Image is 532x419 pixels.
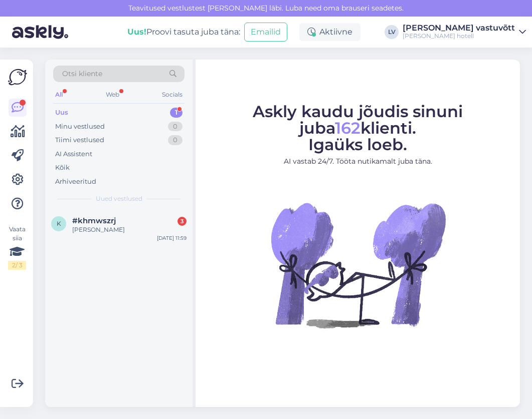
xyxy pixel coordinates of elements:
[244,23,287,42] button: Emailid
[55,122,105,132] div: Minu vestlused
[253,102,463,154] span: Askly kaudu jõudis sinuni juba klienti. Igaüks loeb.
[8,225,26,270] div: Vaata siia
[55,135,104,145] div: Tiimi vestlused
[178,217,187,226] div: 3
[127,27,146,37] b: Uus!
[268,175,448,355] img: No Chat active
[55,177,96,187] div: Arhiveeritud
[168,122,183,132] div: 0
[335,118,361,138] span: 162
[8,68,27,87] img: Askly Logo
[170,108,183,118] div: 1
[403,24,515,32] div: [PERSON_NAME] vastuvõtt
[299,23,361,41] div: Aktiivne
[385,25,399,39] div: LV
[53,88,65,101] div: All
[62,69,102,79] span: Otsi kliente
[55,163,70,173] div: Kõik
[205,156,511,167] p: AI vastab 24/7. Tööta nutikamalt juba täna.
[96,194,142,203] span: Uued vestlused
[160,88,185,101] div: Socials
[72,225,187,234] div: [PERSON_NAME]
[168,135,183,145] div: 0
[104,88,121,101] div: Web
[55,108,68,118] div: Uus
[403,32,515,40] div: [PERSON_NAME] hotell
[8,261,26,270] div: 2 / 3
[72,216,116,225] span: #khmwszrj
[55,149,92,159] div: AI Assistent
[57,220,61,227] span: k
[157,234,187,242] div: [DATE] 11:59
[127,26,240,38] div: Proovi tasuta juba täna:
[403,24,526,40] a: [PERSON_NAME] vastuvõtt[PERSON_NAME] hotell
